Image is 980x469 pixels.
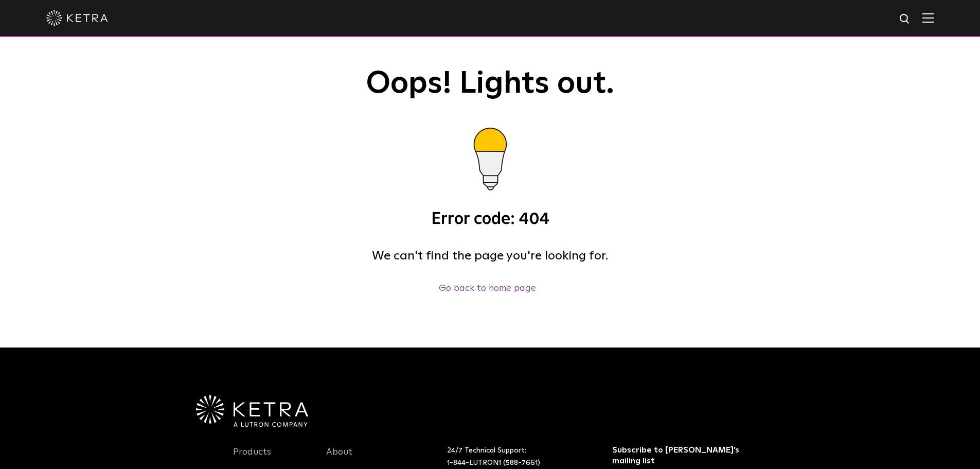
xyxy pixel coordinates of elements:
img: bulb.gif [444,116,537,209]
img: Ketra-aLutronCo_White_RGB [196,395,308,427]
h4: We can't find the page you're looking for. [233,246,747,266]
a: 1-844-LUTRON1 (588-7661) [447,459,540,466]
img: search icon [899,13,912,26]
h3: Subscribe to [PERSON_NAME]’s mailing list [612,445,744,466]
img: Hamburger%20Nav.svg [922,13,934,23]
img: ketra-logo-2019-white [46,10,108,26]
a: Go back to home page [439,284,536,293]
h3: Error code: 404 [233,209,747,231]
h1: Oops! Lights out. [233,67,747,101]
